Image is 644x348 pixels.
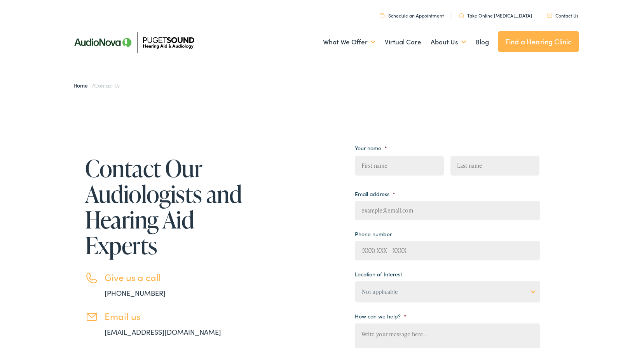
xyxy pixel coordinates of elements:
a: Contact Us [547,12,578,19]
a: What We Offer [323,28,375,56]
img: utility icon [380,13,384,18]
input: example@email.com [355,201,540,220]
label: Email address [355,190,395,197]
label: How can we help? [355,313,407,320]
a: About Us [431,28,466,56]
label: Location of Interest [355,271,402,278]
img: utility icon [547,14,552,18]
span: / [73,81,120,89]
span: Contact Us [94,81,120,89]
a: Blog [475,28,489,56]
a: Schedule an Appointment [380,12,444,19]
img: utility icon [459,13,464,18]
input: (XXX) XXX - XXXX [355,241,540,260]
h3: Email us [105,311,244,322]
a: Take Online [MEDICAL_DATA] [459,12,532,19]
a: Find a Hearing Clinic [498,31,579,52]
a: [PHONE_NUMBER] [105,288,166,298]
input: Last name [450,156,539,176]
label: Phone number [355,230,392,237]
a: [EMAIL_ADDRESS][DOMAIN_NAME] [105,327,221,337]
h1: Contact Our Audiologists and Hearing Aid Experts [85,155,244,258]
h3: Give us a call [105,272,244,283]
a: Home [73,81,92,89]
a: Virtual Care [385,28,421,56]
label: Your name [355,144,387,151]
input: First name [355,156,444,176]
